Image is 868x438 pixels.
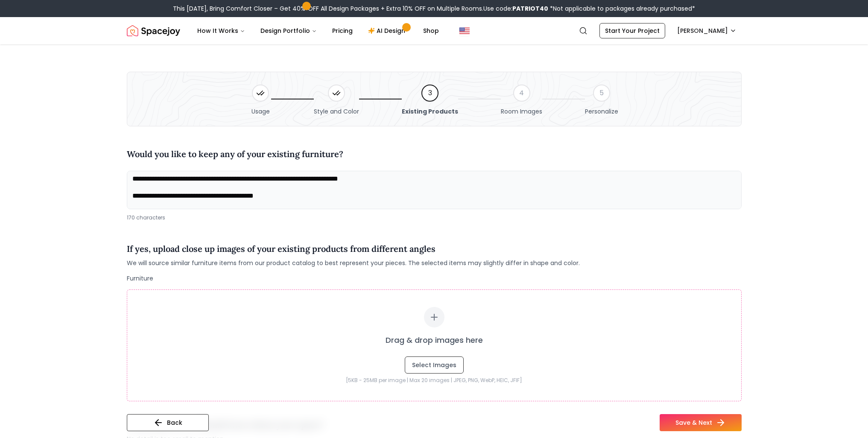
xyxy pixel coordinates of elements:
h4: If yes, upload close up images of your existing products from different angles [127,242,580,255]
span: Usage [251,107,270,116]
button: Select Images [405,356,464,374]
p: [5KB - 25MB per image | Max 20 images | JPEG, PNG, WebP, HEIC, JFIF] [144,377,724,384]
a: Pricing [325,22,359,39]
div: This [DATE], Bring Comfort Closer – Get 40% OFF All Design Packages + Extra 10% OFF on Multiple R... [173,4,695,13]
button: [PERSON_NAME] [672,23,742,38]
button: Design Portfolio [254,22,324,39]
img: United States [459,26,470,36]
button: How It Works [190,22,252,39]
div: 3 [421,85,438,102]
nav: Global [127,17,742,44]
p: Furniture [127,274,742,283]
b: PATRIOT40 [512,4,548,13]
nav: Main [190,22,446,39]
div: 5 [593,85,610,102]
h4: Would you like to keep any of your existing furniture? [127,148,343,161]
span: Personalize [585,107,618,116]
a: AI Design [361,22,415,39]
a: Spacejoy [127,22,180,39]
span: Existing Products [402,107,458,116]
button: Save & Next [660,414,742,431]
p: Drag & drop images here [386,334,483,346]
span: We will source similar furniture items from our product catalog to best represent your pieces. Th... [127,259,580,267]
span: Use code: [483,4,548,13]
span: *Not applicable to packages already purchased* [548,4,695,13]
a: Shop [416,22,446,39]
a: Start Your Project [599,23,665,38]
div: 170 characters [127,214,742,221]
div: 4 [513,85,530,102]
img: Spacejoy Logo [127,22,180,39]
span: Style and Color [314,107,359,116]
button: Back [127,414,209,431]
span: Room Images [501,107,542,116]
